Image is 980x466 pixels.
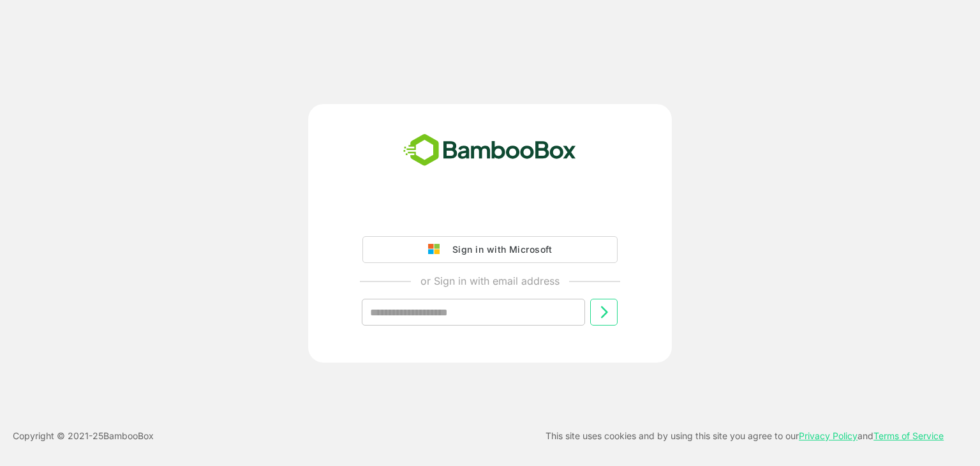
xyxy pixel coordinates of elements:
[446,241,552,258] div: Sign in with Microsoft
[873,430,944,441] a: Terms of Service
[362,236,618,263] button: Sign in with Microsoft
[396,130,583,172] img: bamboobox
[13,428,154,444] p: Copyright © 2021- 25 BambooBox
[356,200,624,229] iframe: Sign in with Google Button
[546,428,944,444] p: This site uses cookies and by using this site you agree to our and
[428,244,446,255] img: google
[420,273,560,289] p: or Sign in with email address
[799,430,857,441] a: Privacy Policy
